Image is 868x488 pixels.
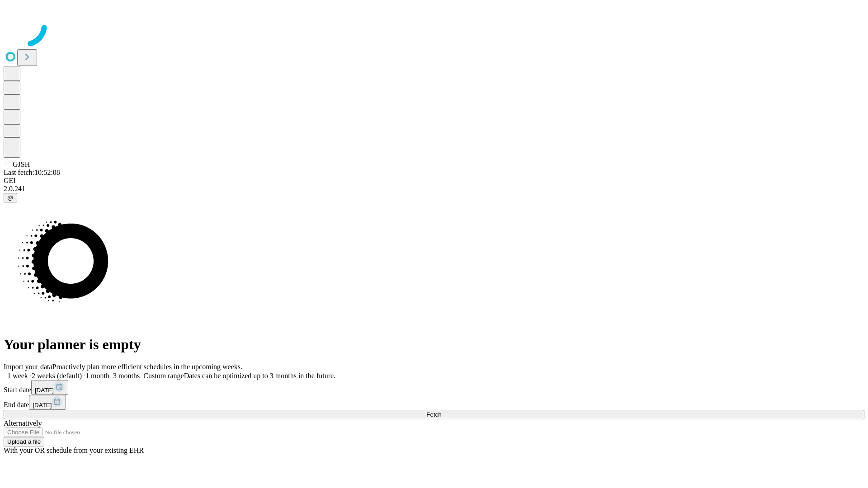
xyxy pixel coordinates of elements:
[35,387,54,394] span: [DATE]
[184,372,335,380] span: Dates can be optimized up to 3 months in the future.
[13,160,30,168] span: GJSH
[85,372,109,380] span: 1 month
[4,419,42,427] span: Alternatively
[4,395,864,410] div: End date
[4,193,17,202] button: @
[113,372,140,380] span: 3 months
[7,194,14,201] span: @
[4,410,864,419] button: Fetch
[4,336,864,353] h1: Your planner is empty
[31,380,68,395] button: [DATE]
[4,363,52,371] span: Import your data
[4,437,44,446] button: Upload a file
[4,177,864,185] div: GEI
[4,446,144,454] span: With your OR schedule from your existing EHR
[32,372,82,380] span: 2 weeks (default)
[33,402,52,408] span: [DATE]
[426,411,441,418] span: Fetch
[52,363,242,371] span: Proactively plan more efficient schedules in the upcoming weeks.
[4,169,60,176] span: Last fetch: 10:52:08
[7,372,28,380] span: 1 week
[29,395,66,410] button: [DATE]
[143,372,184,380] span: Custom range
[4,185,864,193] div: 2.0.241
[4,380,864,395] div: Start date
